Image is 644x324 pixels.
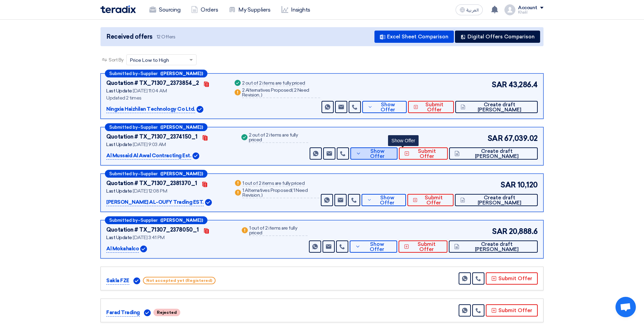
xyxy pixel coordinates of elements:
span: SAR [492,226,508,237]
img: profile_test.png [504,4,515,15]
span: Submitted by [109,125,138,129]
button: Submit Offer [399,240,447,253]
span: Price Low to High [130,57,169,64]
span: [DATE] 11:04 AM [133,88,167,94]
button: Excel Sheet Comparison [374,31,454,43]
button: Show Offer [350,240,397,253]
span: Not accepted yet (Registered) [143,277,216,284]
div: 2 out of 2 items are fully priced [242,81,305,86]
img: Verified Account [192,152,199,159]
button: Digital Offers Comparison [455,31,540,43]
span: Last Update [106,88,132,94]
span: Create draft [PERSON_NAME] [461,242,532,252]
img: Verified Account [144,309,151,316]
div: Khalil [518,11,544,14]
p: Sakla FZE [106,277,129,285]
span: Sort By [109,56,124,64]
span: Create draft [PERSON_NAME] [467,102,532,112]
button: Show Offer [350,147,398,160]
div: – [105,123,207,131]
span: SAR [487,133,503,144]
button: Submit Offer [407,194,454,206]
span: Received offers [107,32,152,41]
p: Ningxia Haizhilan Technology Co Ltd. [106,105,195,113]
span: Create draft [PERSON_NAME] [467,195,532,205]
button: Submit Offer [486,304,538,317]
button: Show Offer [362,194,406,206]
span: Last Update [106,235,132,240]
div: Quotation # TX_71307_2378050_1 [106,226,199,234]
span: SAR [492,79,507,90]
a: Insights [276,2,316,17]
img: Verified Account [133,277,140,284]
div: Updated 2 times [106,94,225,102]
b: ([PERSON_NAME]) [160,172,203,176]
div: – [105,216,207,224]
span: 20,888.6 [509,226,538,237]
span: Supplier [141,172,158,176]
span: 10,120 [517,179,538,191]
p: Farad Trading [106,309,140,317]
button: Show Offer [362,101,407,113]
div: Account [518,5,537,11]
img: Teradix logo [100,5,136,13]
span: SAR [500,179,516,191]
div: 1 out of 2 items are fully priced [242,181,305,186]
span: Submit Offer [420,102,449,112]
a: My Suppliers [223,2,276,17]
span: 12 Offers [157,34,176,40]
span: ( [292,87,293,93]
span: Show Offer [362,242,392,252]
span: Show Offer [373,195,401,205]
b: ([PERSON_NAME]) [160,125,203,129]
span: [DATE] 12:08 PM [133,188,167,194]
p: Al Mokahalco [106,245,139,253]
span: Supplier [141,218,158,222]
div: 1 Alternatives Proposed [242,188,319,198]
span: Create draft [PERSON_NAME] [461,149,532,159]
span: Supplier [141,125,158,129]
div: – [105,70,207,77]
p: [PERSON_NAME] AL-OUFY Trading EST. [106,198,204,206]
div: – [105,170,207,178]
img: Verified Account [205,199,212,206]
a: Orders [186,2,223,17]
span: Submit Offer [411,242,442,252]
span: ( [291,187,293,193]
span: Submitted by [109,172,138,176]
button: Create draft [PERSON_NAME] [449,147,538,160]
div: 1 out of 2 items are fully priced [249,226,308,236]
button: Submit Offer [486,272,538,285]
span: [DATE] 9:03 AM [133,142,166,147]
span: Submit Offer [419,195,448,205]
button: Create draft [PERSON_NAME] [455,101,538,113]
span: Submitted by [109,71,138,76]
div: Quotation # TX_71307_2374150_1 [106,133,198,141]
span: العربية [466,8,479,13]
button: Submit Offer [399,147,448,160]
div: 2 out of 2 items are fully priced [249,133,308,143]
span: Last Update [106,188,132,194]
span: [DATE] 3:41 PM [133,235,164,240]
div: Open chat [615,297,636,317]
span: Last Update [106,142,132,147]
b: ([PERSON_NAME]) [160,218,203,222]
b: ([PERSON_NAME]) [160,71,203,76]
button: العربية [456,4,483,15]
p: Al Mussaid Al Awal Contracting Est. [106,152,191,160]
div: Show Offer [388,135,419,146]
span: 43,286.4 [509,79,538,90]
div: Quotation # TX_71307_2373854_2 [106,79,199,87]
span: Submitted by [109,218,138,222]
span: 2 Need Revision, [242,87,309,98]
button: Submit Offer [408,101,454,113]
span: Show Offer [363,149,392,159]
img: Verified Account [140,246,147,252]
span: Rejected [153,309,180,316]
button: Create draft [PERSON_NAME] [449,240,538,253]
span: ) [261,92,262,98]
div: Quotation # TX_71307_2381370_1 [106,179,197,187]
div: 2 Alternatives Proposed [242,88,320,98]
span: Supplier [141,71,158,76]
img: Verified Account [197,106,203,113]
